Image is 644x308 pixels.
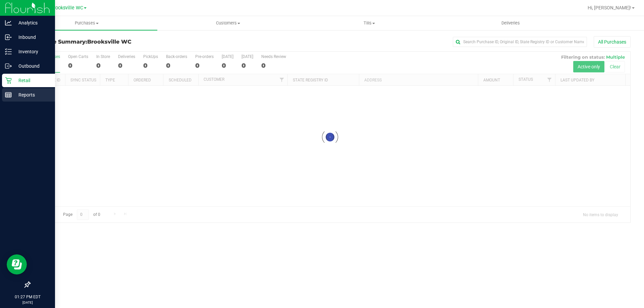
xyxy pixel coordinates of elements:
inline-svg: Outbound [5,63,12,69]
p: Reports [12,91,52,99]
input: Search Purchase ID, Original ID, State Registry ID or Customer Name... [453,37,587,47]
span: Hi, [PERSON_NAME]! [588,5,631,10]
span: Deliveries [492,20,529,26]
p: Inventory [12,48,52,56]
a: Deliveries [440,16,581,30]
iframe: Resource center [7,254,27,274]
h3: Purchase Summary: [30,39,230,45]
p: Analytics [12,19,52,27]
button: All Purchases [594,36,631,48]
a: Purchases [16,16,157,30]
a: Customers [157,16,299,30]
p: Inbound [12,33,52,41]
inline-svg: Retail [5,77,12,84]
p: [DATE] [3,300,52,305]
p: Outbound [12,62,52,70]
span: Brooksville WC [51,5,83,11]
p: Retail [12,76,52,84]
a: Tills [299,16,440,30]
inline-svg: Reports [5,91,12,98]
inline-svg: Inbound [5,34,12,41]
span: Tills [299,20,439,26]
inline-svg: Analytics [5,19,12,26]
span: Customers [158,20,298,26]
inline-svg: Inventory [5,48,12,55]
span: Purchases [16,20,157,26]
p: 01:27 PM EDT [3,294,52,300]
span: Brooksville WC [87,39,131,45]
